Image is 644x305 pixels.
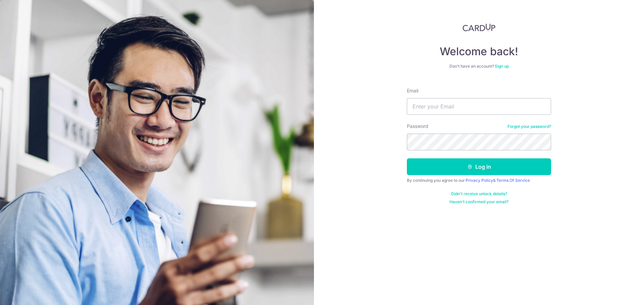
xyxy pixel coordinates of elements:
[407,87,418,94] label: Email
[407,45,551,58] h4: Welcome back!
[407,98,551,115] input: Enter your Email
[451,191,507,197] a: Didn't receive unlock details?
[449,199,508,205] a: Haven't confirmed your email?
[407,64,551,69] div: Don’t have an account?
[407,178,551,183] div: By continuing you agree to our &
[507,124,551,129] a: Forgot your password?
[496,178,530,183] a: Terms Of Service
[407,123,428,130] label: Password
[495,64,509,69] a: Sign up
[463,23,495,31] img: CardUp Logo
[407,158,551,175] button: Log in
[466,178,493,183] a: Privacy Policy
